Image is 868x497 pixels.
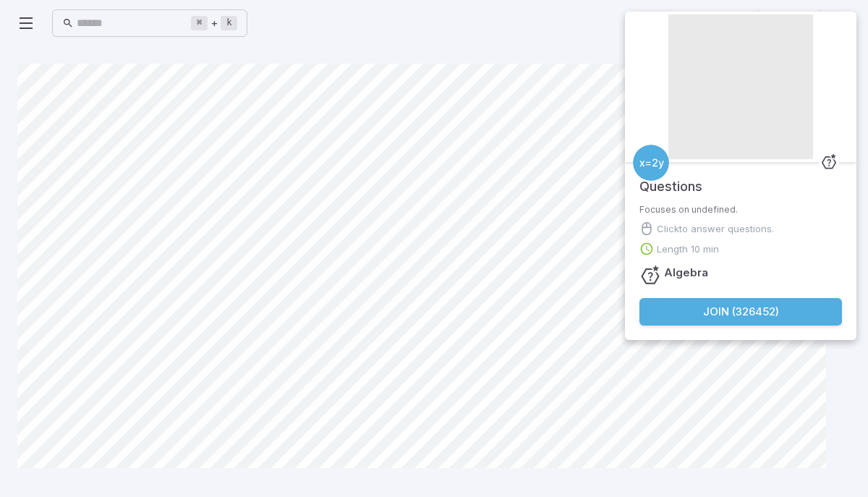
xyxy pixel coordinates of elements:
div: + [191,14,237,32]
kbd: k [221,16,237,30]
p: Length 10 min [657,242,719,256]
p: Click to answer questions. [657,221,774,236]
p: Focuses on undefined. [639,204,842,216]
a: Algebra [633,145,669,181]
button: Join in Zoom Client [728,9,755,37]
h5: Questions [639,162,702,197]
button: Join (326452) [639,298,842,326]
kbd: ⌘ [191,16,208,30]
h6: Algebra [664,265,708,281]
button: close [842,16,852,30]
button: Fullscreen Game [762,9,789,37]
div: Join Activity [625,12,856,340]
button: Start Drawing on Questions [789,9,817,37]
